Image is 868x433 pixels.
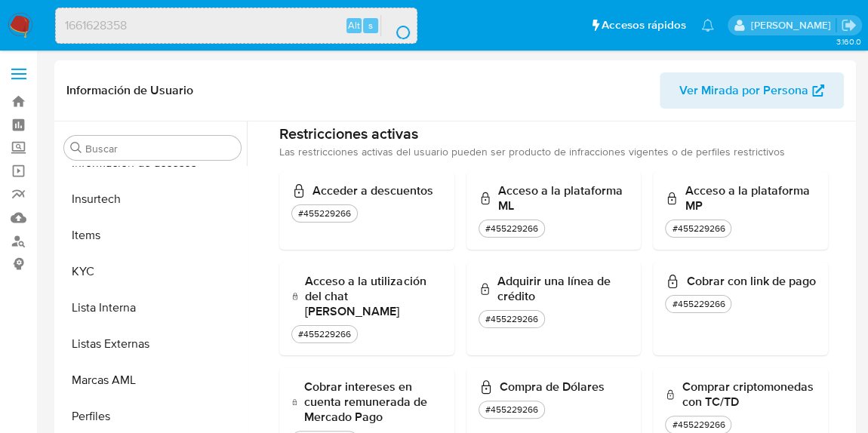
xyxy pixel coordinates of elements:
[66,83,193,98] h1: Información de Usuario
[70,142,82,154] button: Buscar
[58,362,247,398] button: Marcas AML
[701,19,714,32] a: Notificaciones
[368,18,373,32] span: s
[56,16,417,35] input: Buscar usuario o caso...
[380,15,411,36] button: search-icon
[58,253,247,290] button: KYC
[660,72,844,109] button: Ver Mirada por Persona
[58,290,247,326] button: Lista Interna
[750,18,836,32] p: leonardo.alvarezortiz@mercadolibre.com.co
[348,18,360,32] span: Alt
[85,142,235,155] input: Buscar
[841,17,857,33] a: Salir
[602,17,686,33] span: Accesos rápidos
[679,72,808,109] span: Ver Mirada por Persona
[58,217,247,253] button: Items
[58,181,247,217] button: Insurtech
[58,326,247,362] button: Listas Externas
